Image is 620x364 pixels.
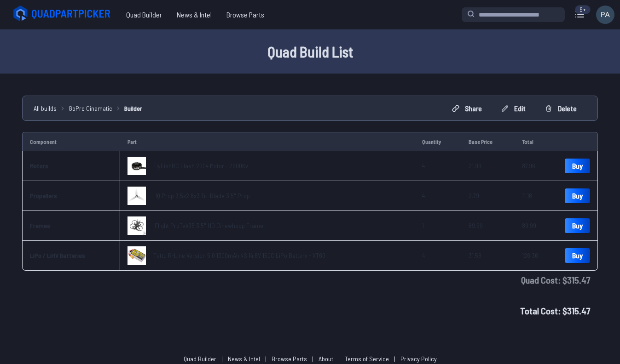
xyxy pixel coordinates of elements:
a: Frames [30,222,50,229]
td: Base Price [461,132,515,151]
a: News & Intel [228,355,260,363]
a: Quad Builder [184,355,216,363]
td: Part [120,132,415,151]
span: 1 [422,222,424,229]
a: Browse Parts [272,355,307,363]
span: 4 [422,251,425,259]
td: 31.59 [461,241,515,271]
span: Total Cost: $ 315.47 [520,305,591,316]
a: Browse Parts [219,6,272,24]
a: Buy [565,248,590,263]
span: 4 [422,192,425,199]
img: image [127,246,146,265]
td: 2.79 [461,181,515,211]
td: 21.99 [461,151,515,181]
a: Terms of Service [345,355,389,363]
td: Total [515,132,557,151]
a: LiPo / LiHV Batteries [30,251,85,259]
a: Privacy Policy [400,355,437,363]
div: 9+ [575,5,591,14]
td: Quantity [415,132,461,151]
img: User [596,6,614,24]
a: Buy [565,159,590,173]
a: FlyFishRC Flash 2004 Motor - 2900Kv [153,161,248,171]
td: 89.99 [515,211,557,241]
a: About [319,355,333,363]
td: 89.99 [461,211,515,241]
span: 4 [422,162,425,170]
span: HQ Prop 3.5x2.8x3 Tri-Blade 3.5" Prop [153,192,250,199]
a: Motors [30,162,48,170]
a: News & Intel [169,6,219,24]
a: All builds [34,103,57,113]
a: Buy [565,218,590,233]
a: HQ Prop 3.5x2.8x3 Tri-Blade 3.5" Prop [153,191,250,200]
a: GoPro Cinematic [69,103,112,113]
img: image [127,216,146,235]
span: Tattu R-Line Version 5.0 1300mAh 4S 14.8V 150C LiPo Battery - XT60 [153,251,325,259]
td: 87.96 [515,151,557,181]
p: | | | | | [180,354,440,364]
a: Builder [124,103,142,113]
td: 11.16 [515,181,557,211]
span: iFlight ProTek35 3.5" HD Cinewhoop Frame [153,222,263,229]
span: FlyFishRC Flash 2004 Motor - 2900Kv [153,162,248,170]
a: Buy [565,188,590,203]
td: 126.36 [515,241,557,271]
a: Tattu R-Line Version 5.0 1300mAh 4S 14.8V 150C LiPo Battery - XT60 [153,251,325,260]
button: Delete [537,101,585,116]
h1: Quad Build List [16,40,605,63]
button: Share [444,101,490,116]
img: image [127,157,146,175]
img: image [127,187,146,205]
button: Edit [493,101,533,116]
td: Component [22,132,120,151]
a: Propellers [30,192,57,199]
a: iFlight ProTek35 3.5" HD Cinewhoop Frame [153,221,263,230]
a: Quad Builder [119,6,169,24]
td: Quad Cost : $ 315.47 [22,271,598,289]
